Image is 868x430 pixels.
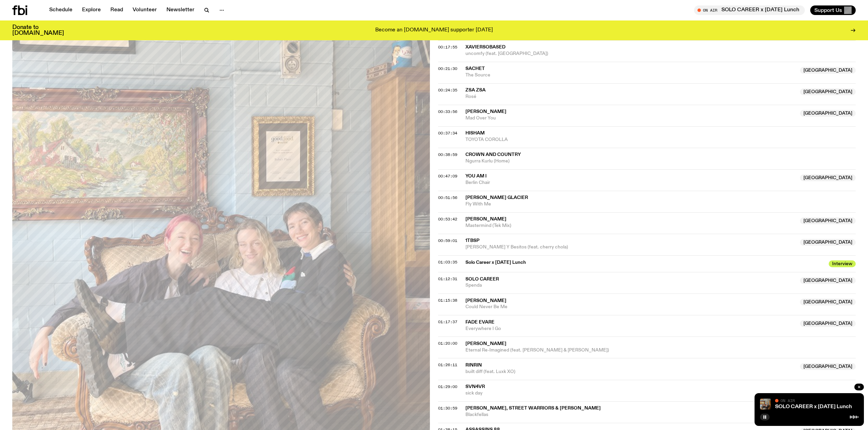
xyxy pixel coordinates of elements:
a: SOLO CAREER x [DATE] Lunch [775,404,852,410]
span: Blackfellas [465,412,796,418]
span: Support Us [814,7,842,13]
span: 00:24:35 [438,87,457,93]
span: sick day [465,390,856,397]
span: Could Never Be Me [465,304,796,310]
span: 00:53:42 [438,216,457,222]
span: Mad Over You [465,115,796,121]
span: RinRin [465,363,482,368]
a: Newsletter [162,5,199,15]
a: Schedule [45,5,77,15]
span: 00:51:56 [438,195,457,200]
button: Support Us [810,5,856,15]
span: 00:47:09 [438,173,457,179]
span: Hisham [465,131,485,135]
span: [GEOGRAPHIC_DATA] [800,217,856,224]
span: 01:03:35 [438,259,457,265]
span: [PERSON_NAME], Street Warriors & [PERSON_NAME] [465,406,601,411]
span: [GEOGRAPHIC_DATA] [800,363,856,370]
span: built diff (feat. Luxk XO) [465,369,796,375]
span: uncomfy (feat. [GEOGRAPHIC_DATA]) [465,51,856,57]
p: Become an [DOMAIN_NAME] supporter [DATE] [375,27,493,33]
span: [PERSON_NAME] [465,341,506,346]
span: [GEOGRAPHIC_DATA] [800,299,856,305]
span: [GEOGRAPHIC_DATA] [800,174,856,181]
span: 01:20:00 [438,341,457,346]
span: [GEOGRAPHIC_DATA] [800,239,856,246]
span: Mastermind (Tek Mix) [465,223,796,229]
span: On Air [781,398,795,403]
span: Solo Career [465,277,499,282]
span: 01:17:37 [438,319,457,325]
span: [GEOGRAPHIC_DATA] [800,277,856,284]
span: 00:37:34 [438,130,457,136]
span: Rosé [465,94,796,100]
span: [PERSON_NAME] [465,298,506,303]
span: 01:12:31 [438,276,457,282]
a: Read [106,5,127,15]
span: 01:15:38 [438,298,457,303]
span: Fade Evare [465,320,494,325]
span: svn4vr [465,384,485,389]
span: [PERSON_NAME] Glacier [465,195,528,200]
span: TOYOTA COROLLA [465,137,856,143]
span: Sachet [465,66,485,71]
span: Berlin Chair [465,180,796,186]
span: Everywhere I Go [465,326,796,332]
span: [GEOGRAPHIC_DATA] [800,320,856,327]
button: On AirSOLO CAREER x [DATE] Lunch [694,5,805,15]
span: Fly With Me [465,201,856,207]
span: 00:21:30 [438,66,457,71]
span: Interview [829,260,856,267]
span: 00:38:59 [438,152,457,157]
span: [PERSON_NAME] [465,217,506,221]
h3: Donate to [DOMAIN_NAME] [12,25,64,36]
span: Spenda [465,282,796,289]
a: Volunteer [128,5,161,15]
span: [GEOGRAPHIC_DATA] [800,88,856,95]
span: 00:17:55 [438,44,457,50]
span: [PERSON_NAME] [465,109,506,114]
span: 01:30:59 [438,405,457,411]
span: ZSA ZSA [465,88,486,92]
span: Eternal Re-Imagined (feat. [PERSON_NAME] & [PERSON_NAME]) [465,347,856,354]
span: [PERSON_NAME] Y Besitos (feat. cherry chola) [465,244,796,250]
span: 01:29:00 [438,384,457,389]
span: You Am I [465,174,487,178]
a: Explore [78,5,105,15]
span: Crown and Country [465,152,521,157]
span: Ngurra Kurlu (Home) [465,158,856,164]
span: 00:59:01 [438,238,457,243]
span: 00:33:56 [438,109,457,114]
span: 1tbsp [465,238,479,243]
span: [GEOGRAPHIC_DATA] [800,67,856,74]
span: xaviersobased [465,45,505,49]
img: solo career 4 slc [760,399,771,410]
span: Solo Career x [DATE] Lunch [465,259,825,266]
span: 01:26:11 [438,362,457,368]
span: The Source [465,72,796,78]
span: [GEOGRAPHIC_DATA] [800,110,856,117]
